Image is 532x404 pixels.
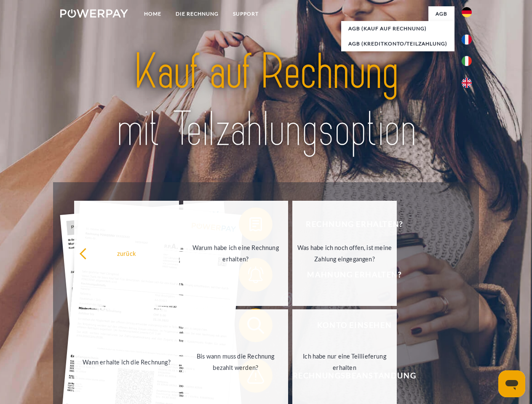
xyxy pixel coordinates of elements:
a: AGB (Kauf auf Rechnung) [341,21,454,36]
img: title-powerpay_de.svg [80,40,452,161]
a: SUPPORT [226,6,266,21]
a: agb [428,6,454,21]
iframe: Schaltfläche zum Öffnen des Messaging-Fensters [498,370,525,397]
div: Ich habe nur eine Teillieferung erhalten [297,351,392,373]
img: fr [462,35,472,45]
div: Bis wann muss die Rechnung bezahlt werden? [188,351,283,373]
div: zurück [79,247,174,259]
img: logo-powerpay-white.svg [60,9,128,18]
a: Home [137,6,168,21]
div: Wann erhalte ich die Rechnung? [79,356,174,367]
a: Was habe ich noch offen, ist meine Zahlung eingegangen? [292,201,397,306]
img: en [462,78,472,88]
img: de [462,7,472,17]
a: AGB (Kreditkonto/Teilzahlung) [341,36,454,51]
div: Warum habe ich eine Rechnung erhalten? [188,242,283,265]
img: it [462,56,472,66]
div: Was habe ich noch offen, ist meine Zahlung eingegangen? [297,242,392,265]
a: DIE RECHNUNG [168,6,226,21]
